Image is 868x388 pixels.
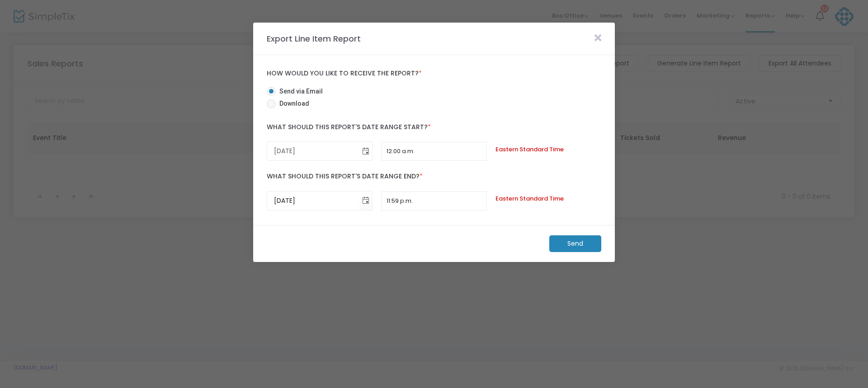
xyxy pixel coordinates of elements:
[262,33,365,45] m-panel-title: Export Line Item Report
[267,168,601,186] label: What should this report's date range end?
[253,23,615,55] m-panel-header: Export Line Item Report
[491,194,606,203] div: Eastern Standard Time
[276,87,323,96] span: Send via Email
[491,145,606,154] div: Eastern Standard Time
[267,118,601,137] label: What should this report's date range start?
[549,235,601,252] m-button: Send
[359,142,372,160] button: Toggle calendar
[267,192,359,210] input: Select date
[381,142,487,161] input: Select Time
[276,99,309,108] span: Download
[381,192,487,210] input: Select Time
[267,142,359,160] input: Select date
[267,70,601,78] label: How would you like to receive the report?
[359,192,372,210] button: Toggle calendar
